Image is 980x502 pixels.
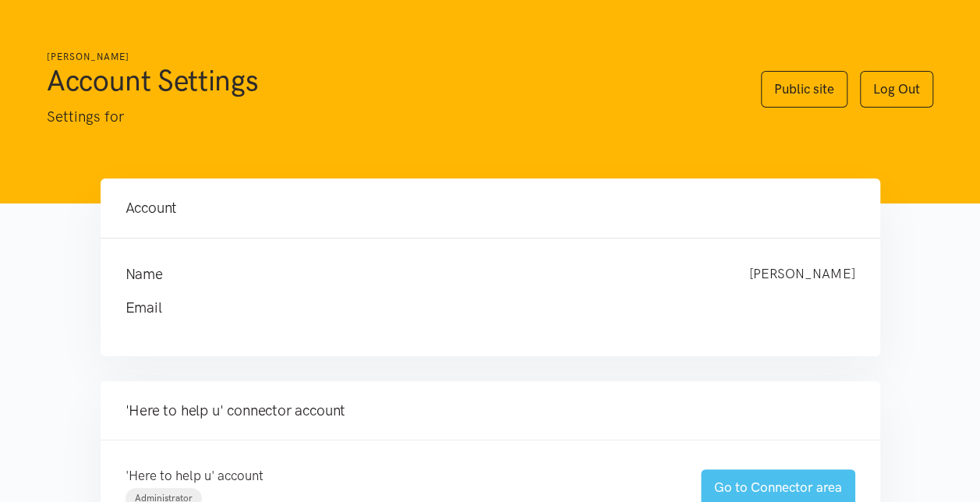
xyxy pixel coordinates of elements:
h4: 'Here to help u' connector account [126,400,855,422]
div: [PERSON_NAME] [734,263,871,285]
h4: Account [126,197,855,219]
a: Public site [761,71,847,108]
h4: Name [126,263,718,285]
p: Settings for [47,105,730,129]
p: 'Here to help u' account [126,465,670,486]
h6: [PERSON_NAME] [47,50,730,65]
h4: Email [126,297,824,319]
a: Log Out [860,71,933,108]
h1: Account Settings [47,62,730,99]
